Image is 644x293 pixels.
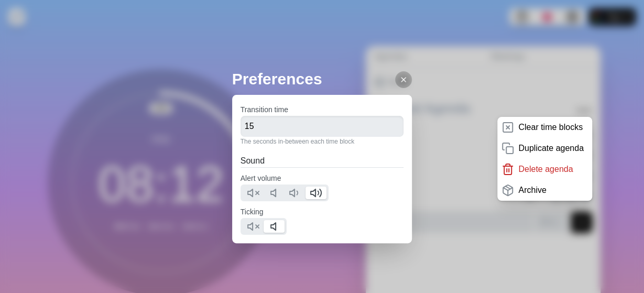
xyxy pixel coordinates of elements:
[518,142,584,155] p: Duplicate agenda
[518,163,573,176] p: Delete agenda
[518,184,546,197] p: Archive
[241,105,288,114] label: Transition time
[241,155,404,167] h2: Sound
[241,174,281,182] label: Alert volume
[518,121,583,134] p: Clear time blocks
[241,137,404,146] p: The seconds in-between each time block
[232,67,412,91] h2: Preferences
[241,208,264,216] label: Ticking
